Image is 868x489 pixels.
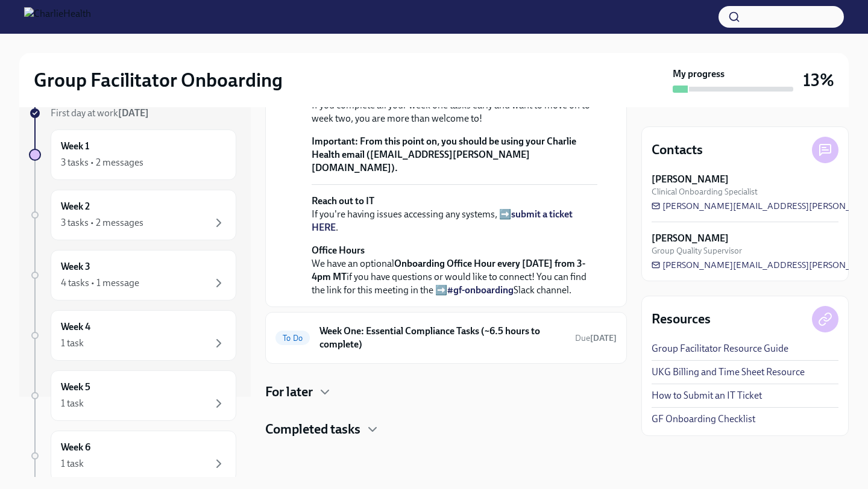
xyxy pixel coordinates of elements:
div: 3 tasks • 2 messages [61,156,143,169]
p: If you complete all your week one tasks early and want to move on to week two, you are more than ... [312,99,597,125]
strong: [DATE] [590,333,617,343]
h4: Completed tasks [265,420,360,438]
a: Week 51 task [29,370,236,421]
h6: Week 2 [61,200,90,213]
div: 1 task [61,457,84,470]
span: Due [575,333,617,343]
strong: [PERSON_NAME] [652,173,729,186]
div: For later [265,383,627,401]
strong: Important: [312,135,358,147]
a: Week 61 task [29,431,236,481]
h6: Week One: Essential Compliance Tasks (~6.5 hours to complete) [319,325,565,351]
h6: Week 6 [61,441,90,454]
strong: From this point on, you should be using your Charlie Health email ([EMAIL_ADDRESS][PERSON_NAME][D... [312,135,576,173]
span: August 25th, 2025 07:00 [575,332,617,344]
strong: [PERSON_NAME] [652,232,729,245]
h6: Week 3 [61,260,90,273]
span: First day at work [51,107,149,119]
a: First day at work[DATE] [29,107,236,120]
a: Week 13 tasks • 2 messages [29,129,236,180]
a: Week 34 tasks • 1 message [29,250,236,301]
a: UKG Billing and Time Sheet Resource [652,366,805,379]
div: 1 task [61,337,84,350]
p: If you're having issues accessing any systems, ➡️ . [312,195,597,234]
h6: Week 1 [61,140,89,153]
h4: Resources [652,310,711,328]
h4: For later [265,383,313,401]
a: Week 41 task [29,310,236,361]
p: We have an optional if you have questions or would like to connect! You can find the link for thi... [312,244,597,297]
span: Group Quality Supervisor [652,245,742,257]
div: 3 tasks • 2 messages [61,216,143,229]
a: Group Facilitator Resource Guide [652,342,788,355]
h6: Week 4 [61,320,90,334]
span: Clinical Onboarding Specialist [652,186,758,198]
strong: [DATE] [118,107,149,119]
h6: Week 5 [61,381,90,394]
strong: Office Hours [312,244,365,256]
img: CharlieHealth [24,7,91,26]
a: Week 23 tasks • 2 messages [29,190,236,240]
h2: Group Facilitator Onboarding [34,68,283,92]
strong: Reach out to IT [312,195,374,207]
a: #gf-onboarding [447,284,514,296]
strong: Onboarding Office Hour every [DATE] from 3-4pm MT [312,258,585,282]
a: To DoWeek One: Essential Compliance Tasks (~6.5 hours to complete)Due[DATE] [275,322,617,354]
div: Completed tasks [265,420,627,438]
div: 4 tasks • 1 message [61,276,139,290]
strong: My progress [673,67,725,81]
a: GF Onboarding Checklist [652,413,755,426]
h3: 13% [803,69,834,91]
div: 1 task [61,397,84,410]
h4: Contacts [652,141,703,159]
a: How to Submit an IT Ticket [652,389,762,402]
span: To Do [275,334,310,343]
